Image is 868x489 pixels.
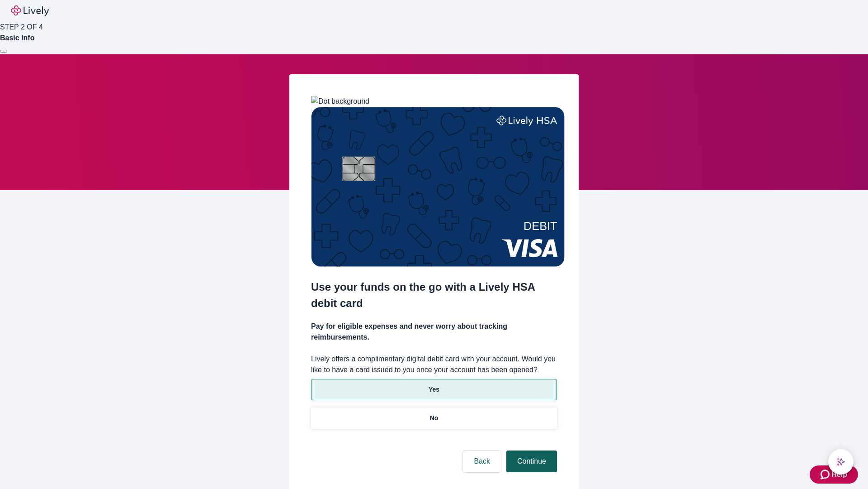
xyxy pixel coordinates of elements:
img: Lively [11,5,49,16]
h4: Pay for eligible expenses and never worry about tracking reimbursements. [311,321,557,343]
label: Lively offers a complimentary digital debit card with your account. Would you like to have a card... [311,354,557,375]
span: Help [831,469,847,480]
button: Continue [506,451,557,472]
button: Back [463,451,501,472]
img: Debit card [311,107,565,267]
button: Yes [311,379,557,400]
img: Dot background [311,96,369,107]
h2: Use your funds on the go with a Lively HSA debit card [311,279,557,312]
svg: Zendesk support icon [821,469,831,480]
svg: Lively AI Assistant [836,457,845,466]
p: Yes [429,385,439,394]
button: No [311,407,557,429]
button: Zendesk support iconHelp [810,465,858,484]
button: chat [828,449,854,475]
p: No [430,413,439,423]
